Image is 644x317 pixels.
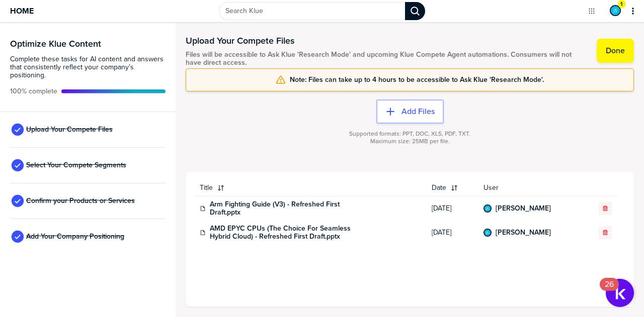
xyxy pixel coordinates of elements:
img: cc4e7c2526388b955dadcd33036ae87c-sml.png [485,205,491,212]
span: [DATE] [432,229,471,237]
button: Open Drop [587,6,597,16]
a: [PERSON_NAME] [496,204,551,213]
span: Active [10,87,57,95]
div: Jacob Salazar [484,204,492,213]
span: [DATE] [432,204,471,213]
span: Select Your Compete Segments [26,161,126,169]
a: Arm Fighting Guide (V3) - Refreshed First Draft.pptx [210,200,361,217]
div: Search Klue [405,2,425,20]
h1: Upload Your Compete Files [186,35,587,47]
img: cc4e7c2526388b955dadcd33036ae87c-sml.png [611,6,620,15]
label: Add Files [401,107,435,117]
span: Supported formats: PPT, DOC, XLS, PDF, TXT. [349,130,470,138]
span: Confirm your Products or Services [26,197,135,205]
a: Edit Profile [609,4,622,17]
input: Search Klue [219,2,406,20]
button: Title [194,180,426,196]
span: Maximum size: 25MB per file. [370,138,450,145]
button: Done [597,39,634,63]
span: Title [200,184,213,192]
button: Open Resource Center, 26 new notifications [606,279,634,307]
div: Jacob Salazar [610,5,621,16]
div: Jacob Salazar [484,229,492,237]
button: Add Files [376,99,444,124]
span: Complete these tasks for AI content and answers that consistently reflect your company’s position... [10,55,166,79]
span: Note: Files can take up to 4 hours to be accessible to Ask Klue 'Research Mode'. [290,76,544,84]
button: Date [426,180,477,196]
h3: Optimize Klue Content [10,39,166,48]
span: Upload Your Compete Files [26,126,113,134]
span: Files will be accessible to Ask Klue 'Research Mode' and upcoming Klue Compete Agent automations.... [186,51,587,67]
span: User [484,184,578,192]
a: AMD EPYC CPUs (The Choice For Seamless Hybrid Cloud) - Refreshed First Draft.pptx [210,225,361,241]
div: 26 [605,284,614,297]
img: cc4e7c2526388b955dadcd33036ae87c-sml.png [485,230,491,236]
span: Date [432,184,446,192]
label: Done [606,46,625,56]
span: 1 [620,1,623,8]
span: Home [10,7,34,15]
span: Add Your Company Positioning [26,233,124,241]
a: [PERSON_NAME] [496,229,551,237]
